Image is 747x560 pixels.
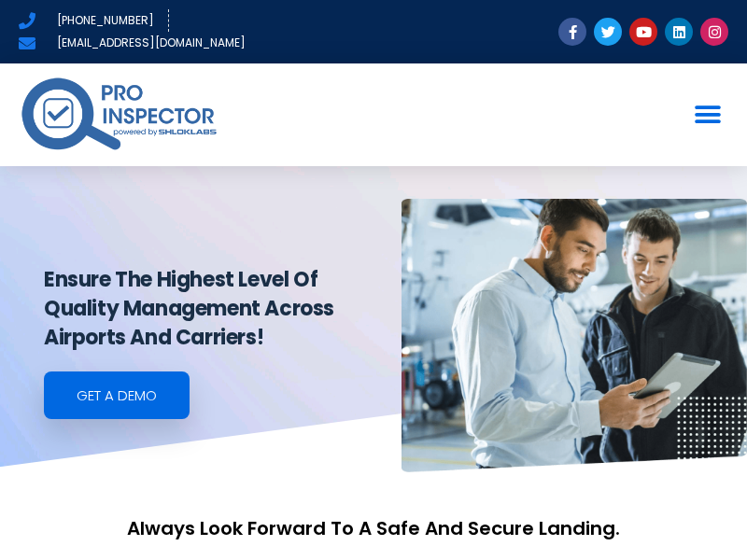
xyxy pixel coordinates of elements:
[77,388,157,402] span: GEt a demo
[52,9,154,32] span: [PHONE_NUMBER]
[52,32,246,54] span: [EMAIL_ADDRESS][DOMAIN_NAME]
[44,266,358,352] h5: Ensure the highest level of quality management across airports and carriers!
[402,199,747,472] img: aviation-banner
[20,510,727,547] p: Always look forward to a safe and secure landing.
[686,93,728,135] div: Menu Toggle
[19,73,219,156] img: pro-inspector-logo
[19,32,246,54] a: [EMAIL_ADDRESS][DOMAIN_NAME]
[44,371,190,419] a: GEt a demo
